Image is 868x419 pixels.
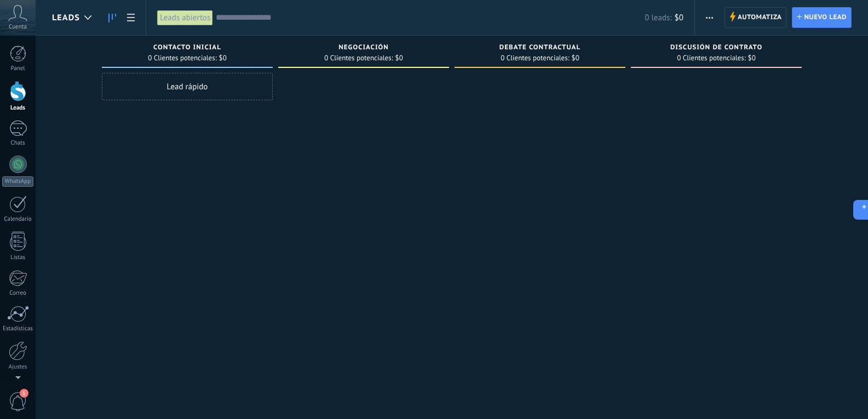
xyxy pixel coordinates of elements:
[2,254,34,261] div: Listas
[572,55,579,61] span: $0
[103,7,122,28] a: Leads
[2,176,33,187] div: WhatsApp
[636,44,796,53] div: Discusión de contrato
[2,105,34,112] div: Leads
[725,7,787,28] a: Automatiza
[499,44,580,51] span: Debate contractual
[645,13,671,23] span: 0 leads:
[148,55,216,61] span: 0 Clientes potenciales:
[501,55,569,61] span: 0 Clientes potenciales:
[52,13,80,23] span: Leads
[20,389,28,398] span: 1
[157,10,213,26] div: Leads abiertos
[748,55,756,61] span: $0
[219,55,227,61] span: $0
[324,55,393,61] span: 0 Clientes potenciales:
[702,7,717,28] button: Más
[122,7,140,28] a: Lista
[284,44,444,53] div: Negociación
[102,73,273,100] div: Lead rápido
[153,44,221,51] span: Contacto inicial
[738,8,782,27] span: Automatiza
[677,55,745,61] span: 0 Clientes potenciales:
[9,24,27,31] span: Cuenta
[2,290,34,297] div: Correo
[792,7,852,28] a: Nuevo lead
[2,65,34,72] div: Panel
[2,325,34,332] div: Estadísticas
[2,216,34,223] div: Calendario
[670,44,762,51] span: Discusión de contrato
[2,364,34,371] div: Ajustes
[395,55,403,61] span: $0
[675,13,683,23] span: $0
[460,44,620,53] div: Debate contractual
[107,44,267,53] div: Contacto inicial
[804,8,847,27] span: Nuevo lead
[338,44,389,51] span: Negociación
[2,140,34,147] div: Chats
